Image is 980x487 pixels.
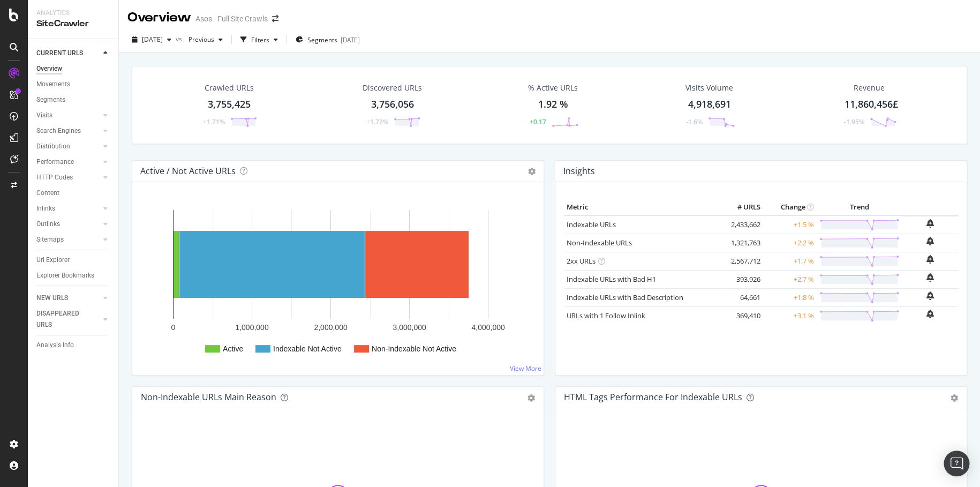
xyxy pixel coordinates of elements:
[763,234,817,252] td: +2.2 %
[36,79,111,90] a: Movements
[36,340,74,351] div: Analysis Info
[36,48,100,59] a: CURRENT URLS
[844,117,864,126] div: -1.95%
[36,18,110,30] div: SiteCrawler
[36,254,111,266] a: Url Explorer
[36,94,65,106] div: Segments
[567,238,632,248] a: Non-Indexable URLs
[563,164,595,178] h4: Insights
[36,308,91,331] div: DISAPPEARED URLS
[510,364,541,373] a: View More
[195,13,268,24] div: Asos - Full Site Crawls
[36,270,111,281] a: Explorer Bookmarks
[763,215,817,234] td: +1.5 %
[567,256,595,266] a: 2xx URLs
[36,234,100,245] a: Sitemaps
[36,110,52,121] div: Visits
[273,344,342,353] text: Indexable Not Active
[141,199,535,366] svg: A chart.
[528,168,536,175] i: Options
[564,392,742,402] div: HTML Tags Performance for Indexable URLs
[36,203,100,214] a: Inlinks
[36,141,100,152] a: Distribution
[36,203,55,214] div: Inlinks
[127,9,191,27] div: Overview
[127,31,176,48] button: [DATE]
[944,451,969,476] div: Open Intercom Messenger
[926,273,934,282] div: bell-plus
[142,35,163,44] span: 2025 Oct. 7th
[686,117,703,126] div: -1.6%
[307,35,337,44] span: Segments
[272,15,278,23] div: arrow-right-arrow-left
[36,234,64,245] div: Sitemaps
[36,9,110,18] div: Analytics
[36,63,62,74] div: Overview
[141,392,276,402] div: Non-Indexable URLs Main Reason
[291,31,364,48] button: Segments[DATE]
[36,172,73,183] div: HTTP Codes
[567,220,616,229] a: Indexable URLs
[36,125,81,137] div: Search Engines
[341,35,360,44] div: [DATE]
[176,34,184,43] span: vs
[720,270,763,288] td: 393,926
[36,293,100,304] a: NEW URLS
[184,31,227,48] button: Previous
[223,344,243,353] text: Active
[36,293,68,304] div: NEW URLS
[171,323,176,332] text: 0
[567,293,683,302] a: Indexable URLs with Bad Description
[366,117,388,126] div: +1.72%
[926,291,934,300] div: bell-plus
[36,156,74,168] div: Performance
[393,323,426,332] text: 3,000,000
[36,110,100,121] a: Visits
[184,35,214,44] span: Previous
[567,274,656,284] a: Indexable URLs with Bad H1
[720,234,763,252] td: 1,321,763
[763,199,817,215] th: Change
[36,308,100,331] a: DISAPPEARED URLS
[854,83,885,93] span: Revenue
[36,156,100,168] a: Performance
[371,98,414,111] div: 3,756,056
[36,219,100,230] a: Outlinks
[763,270,817,288] td: +2.7 %
[36,270,94,281] div: Explorer Bookmarks
[720,288,763,306] td: 64,661
[140,164,236,178] h4: Active / Not Active URLs
[36,141,70,152] div: Distribution
[720,306,763,325] td: 369,410
[926,255,934,264] div: bell-plus
[528,83,578,93] div: % Active URLs
[685,83,733,93] div: Visits Volume
[36,188,59,199] div: Content
[538,98,568,111] div: 1.92 %
[926,237,934,245] div: bell-plus
[845,98,898,110] span: 11,860,456£
[36,254,70,266] div: Url Explorer
[203,117,225,126] div: +1.71%
[564,199,720,215] th: Metric
[720,252,763,270] td: 2,567,712
[926,310,934,318] div: bell-plus
[235,323,268,332] text: 1,000,000
[36,172,100,183] a: HTTP Codes
[36,125,100,137] a: Search Engines
[527,394,535,402] div: gear
[205,83,254,93] div: Crawled URLs
[363,83,422,93] div: Discovered URLs
[36,340,111,351] a: Analysis Info
[36,48,83,59] div: CURRENT URLS
[951,394,958,402] div: gear
[688,98,730,111] div: 4,918,691
[36,63,111,74] a: Overview
[236,31,282,48] button: Filters
[763,306,817,325] td: +3.1 %
[36,188,111,199] a: Content
[314,323,347,332] text: 2,000,000
[208,98,251,111] div: 3,755,425
[720,215,763,234] td: 2,433,662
